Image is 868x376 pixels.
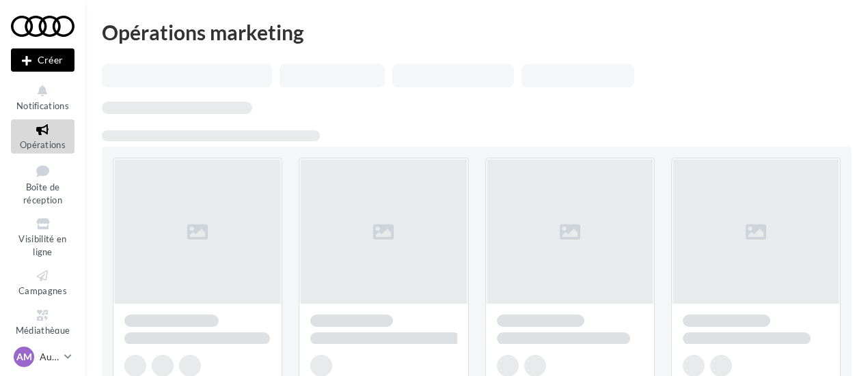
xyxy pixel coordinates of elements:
[11,81,74,114] button: Notifications
[11,214,74,260] a: Visibilité en ligne
[16,350,32,364] span: AM
[11,48,74,72] button: Créer
[16,100,69,111] span: Notifications
[16,325,70,336] span: Médiathèque
[11,119,74,153] a: Opérations
[11,265,74,299] a: Campagnes
[11,344,74,370] a: AM Audi MONTARGIS
[20,139,66,150] span: Opérations
[23,182,62,205] span: Boîte de réception
[11,305,74,338] a: Médiathèque
[18,285,67,296] span: Campagnes
[18,233,66,257] span: Visibilité en ligne
[11,48,74,72] div: Nouvelle campagne
[11,159,74,209] a: Boîte de réception
[102,22,852,42] div: Opérations marketing
[40,350,59,364] p: Audi MONTARGIS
